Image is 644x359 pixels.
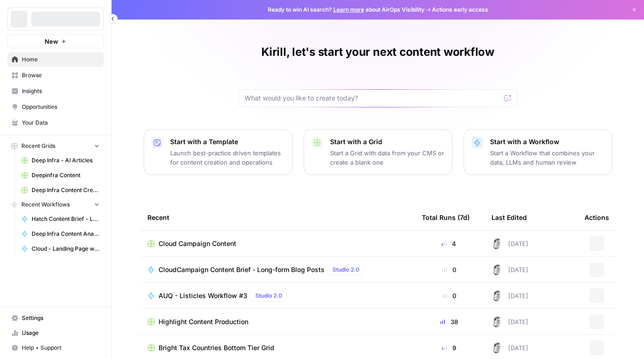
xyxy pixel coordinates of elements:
[491,264,503,275] img: 28dbpmxwbe1lgts1kkshuof3rm4g
[147,290,407,301] a: AUQ - Listicles Workflow #3Studio 2.0
[491,290,503,301] img: 28dbpmxwbe1lgts1kkshuof3rm4g
[21,142,55,150] span: Recent Grids
[422,239,477,248] div: 4
[170,148,285,167] p: Launch best-practice driven templates for content creation and operations
[333,6,364,13] a: Learn more
[490,137,604,146] p: Start with a Workflow
[490,148,604,167] p: Start a Workflow that combines your data, LLMs and human review
[422,291,477,300] div: 0
[491,316,503,327] img: 28dbpmxwbe1lgts1kkshuof3rm4g
[17,168,104,183] a: Deepinfra Content
[17,241,104,256] a: Cloud - Landing Page w Webflow
[7,34,104,48] button: New
[7,52,104,67] a: Home
[45,37,58,46] span: New
[17,153,104,168] a: Deep Infra - AI Articles
[330,148,445,167] p: Start a Grid with data from your CMS or create a blank one
[22,55,100,64] span: Home
[17,212,104,226] a: Hatch Content Brief - Long-form Blog Posts
[245,93,500,103] input: What would you like to create today?
[7,84,104,99] a: Insights
[22,329,100,337] span: Usage
[7,311,104,326] a: Settings
[491,342,528,353] div: [DATE]
[491,205,527,230] div: Last Edited
[261,45,494,60] h1: Kirill, let's start your next content workflow
[32,245,100,253] span: Cloud - Landing Page w Webflow
[491,238,528,249] div: [DATE]
[32,186,100,194] span: Deep Infra Content Creation
[22,119,100,127] span: Your Data
[159,317,248,326] span: Highlight Content Production
[7,326,104,340] a: Usage
[422,317,477,326] div: 38
[147,264,407,275] a: CloudCampaign Content Brief - Long-form Blog PostsStudio 2.0
[159,291,247,300] span: AUQ - Listicles Workflow #3
[7,198,104,212] button: Recent Workflows
[170,137,285,146] p: Start with a Template
[32,215,100,223] span: Hatch Content Brief - Long-form Blog Posts
[255,292,282,300] span: Studio 2.0
[491,316,528,327] div: [DATE]
[432,6,488,14] span: Actions early access
[7,115,104,130] a: Your Data
[22,71,100,80] span: Browse
[17,226,104,241] a: Deep Infra Content Analysis - Lists
[22,103,100,111] span: Opportunities
[464,129,612,175] button: Start with a WorkflowStart a Workflow that combines your data, LLMs and human review
[491,290,528,301] div: [DATE]
[422,343,477,352] div: 9
[21,200,70,209] span: Recent Workflows
[422,265,477,274] div: 0
[7,100,104,114] a: Opportunities
[584,205,609,230] div: Actions
[17,183,104,198] a: Deep Infra Content Creation
[159,343,274,352] span: Bright Tax Countries Bottom Tier Grid
[7,139,104,153] button: Recent Grids
[268,6,425,14] span: Ready to win AI search? about AirOps Visibility
[32,171,100,179] span: Deepinfra Content
[147,205,407,230] div: Recent
[491,342,503,353] img: 28dbpmxwbe1lgts1kkshuof3rm4g
[7,68,104,83] a: Browse
[159,265,325,274] span: CloudCampaign Content Brief - Long-form Blog Posts
[304,129,452,175] button: Start with a GridStart a Grid with data from your CMS or create a blank one
[491,238,503,249] img: 28dbpmxwbe1lgts1kkshuof3rm4g
[22,344,100,352] span: Help + Support
[7,340,104,355] button: Help + Support
[32,156,100,165] span: Deep Infra - AI Articles
[159,239,236,248] span: Cloud Campaign Content
[422,205,470,230] div: Total Runs (7d)
[332,266,359,274] span: Studio 2.0
[22,87,100,95] span: Insights
[147,343,407,352] a: Bright Tax Countries Bottom Tier Grid
[491,264,528,275] div: [DATE]
[32,230,100,238] span: Deep Infra Content Analysis - Lists
[147,317,407,326] a: Highlight Content Production
[147,239,407,248] a: Cloud Campaign Content
[144,129,292,175] button: Start with a TemplateLaunch best-practice driven templates for content creation and operations
[330,137,445,146] p: Start with a Grid
[22,314,100,322] span: Settings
